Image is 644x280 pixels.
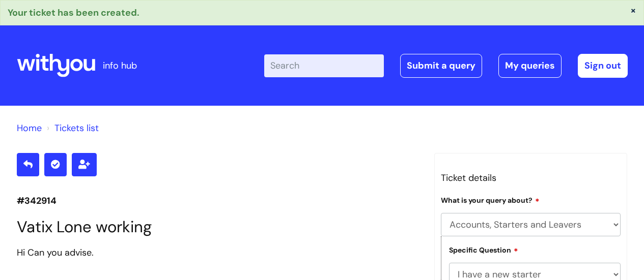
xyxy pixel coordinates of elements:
p: #342914 [17,193,419,209]
label: Specific Question [449,244,518,255]
a: Tickets list [54,122,99,134]
label: What is your query about? [441,195,540,205]
button: × [630,6,636,15]
li: Solution home [17,120,42,136]
input: Search [264,54,384,77]
h3: Ticket details [441,170,621,186]
h1: Vatix Lone working [17,217,419,236]
a: My queries [498,54,562,77]
p: info hub [103,57,137,74]
li: Tickets list [44,120,99,136]
div: Hi Can you advise. [17,244,419,261]
a: Home [17,122,42,134]
div: | - [264,54,628,77]
a: Sign out [578,54,628,77]
a: Submit a query [400,54,482,77]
